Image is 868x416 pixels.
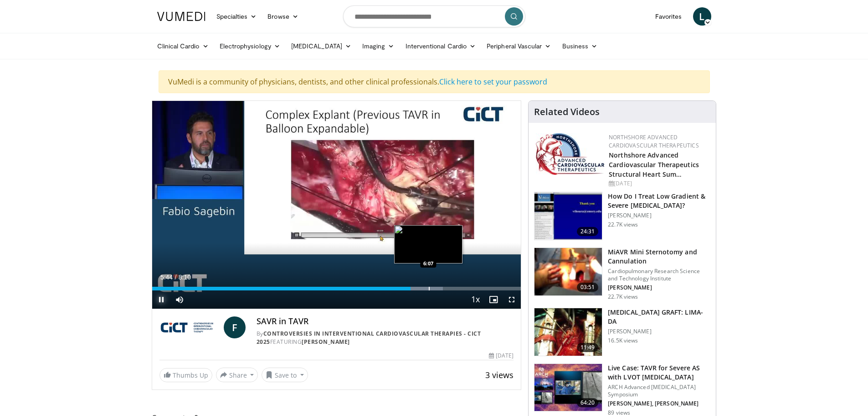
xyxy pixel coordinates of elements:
[650,7,688,26] a: Favorites
[609,151,699,179] a: Northshore Advanced Cardiovascular Therapeutics Structural Heart Sum…
[157,12,205,21] img: VuMedi Logo
[608,247,710,266] h3: MiAVR Mini Sternotomy and Cannulation
[693,7,711,26] a: L
[608,268,710,282] p: Cardiopulmonary Research Science and Technology Institute
[608,337,638,344] p: 16.5K views
[170,290,189,309] button: Mute
[179,274,191,281] span: 8:10
[286,37,357,55] a: [MEDICAL_DATA]
[262,7,304,26] a: Browse
[439,77,547,87] a: Click here to set your password
[257,330,481,346] a: Controversies in Interventional Cardiovascular Therapies - CICT 2025
[534,308,710,356] a: 11:49 [MEDICAL_DATA] GRAFT: LIMA-DA [PERSON_NAME] 16.5K views
[608,400,710,407] p: [PERSON_NAME], [PERSON_NAME]
[489,352,514,360] div: [DATE]
[257,316,514,326] h4: SAVR in TAVR
[536,133,604,175] img: 45d48ad7-5dc9-4e2c-badc-8ed7b7f471c1.jpg.150x105_q85_autocrop_double_scale_upscale_version-0.2.jpg
[394,225,462,263] img: image.jpeg
[302,338,350,346] a: [PERSON_NAME]
[152,290,170,309] button: Pause
[577,343,599,352] span: 11:49
[534,248,602,295] img: de14b145-3190-47e3-9ee4-2c8297d280f7.150x105_q85_crop-smart_upscale.jpg
[152,101,521,309] video-js: Video Player
[257,330,514,346] div: By FEATURING
[608,212,710,219] p: [PERSON_NAME]
[357,37,400,55] a: Imaging
[534,192,710,240] a: 24:31 How Do I Treat Low Gradient & Severe [MEDICAL_DATA]? [PERSON_NAME] 22.7K views
[609,133,699,149] a: NorthShore Advanced Cardiovascular Therapeutics
[152,37,214,55] a: Clinical Cardio
[534,308,602,356] img: feAgcbrvkPN5ynqH4xMDoxOjA4MTsiGN.150x105_q85_crop-smart_upscale.jpg
[159,316,220,338] img: Controversies in Interventional Cardiovascular Therapies - CICT 2025
[224,316,246,338] a: F
[160,274,173,281] span: 5:44
[159,368,212,382] a: Thumbs Up
[152,287,521,290] div: Progress Bar
[608,284,710,291] p: [PERSON_NAME]
[534,192,602,240] img: tyLS_krZ8-0sGT9n4xMDoxOjB1O8AjAz.150x105_q85_crop-smart_upscale.jpg
[503,290,521,309] button: Fullscreen
[608,363,710,382] h3: Live Case: TAVR for Severe AS with LVOT [MEDICAL_DATA]
[557,37,603,55] a: Business
[608,293,638,300] p: 22.7K views
[484,290,503,309] button: Enable picture-in-picture mode
[608,221,638,228] p: 22.7K views
[609,179,709,188] div: [DATE]
[608,384,710,398] p: ARCH Advanced [MEDICAL_DATA] Symposium
[608,328,710,335] p: [PERSON_NAME]
[214,37,286,55] a: Electrophysiology
[216,368,258,382] button: Share
[485,369,514,380] span: 3 views
[159,70,710,93] div: VuMedi is a community of physicians, dentists, and other clinical professionals.
[262,368,308,382] button: Save to
[534,364,602,411] img: 135591f9-2807-4863-9f65-b766874d3e59.150x105_q85_crop-smart_upscale.jpg
[400,37,482,55] a: Interventional Cardio
[466,290,484,309] button: Playback Rate
[534,247,710,300] a: 03:51 MiAVR Mini Sternotomy and Cannulation Cardiopulmonary Research Science and Technology Insti...
[481,37,556,55] a: Peripheral Vascular
[577,283,599,292] span: 03:51
[175,274,177,281] span: /
[534,106,600,117] h4: Related Videos
[343,5,525,27] input: Search topics, interventions
[211,7,262,26] a: Specialties
[608,308,710,326] h3: [MEDICAL_DATA] GRAFT: LIMA-DA
[577,398,599,407] span: 64:20
[608,192,710,210] h3: How Do I Treat Low Gradient & Severe [MEDICAL_DATA]?
[577,227,599,236] span: 24:31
